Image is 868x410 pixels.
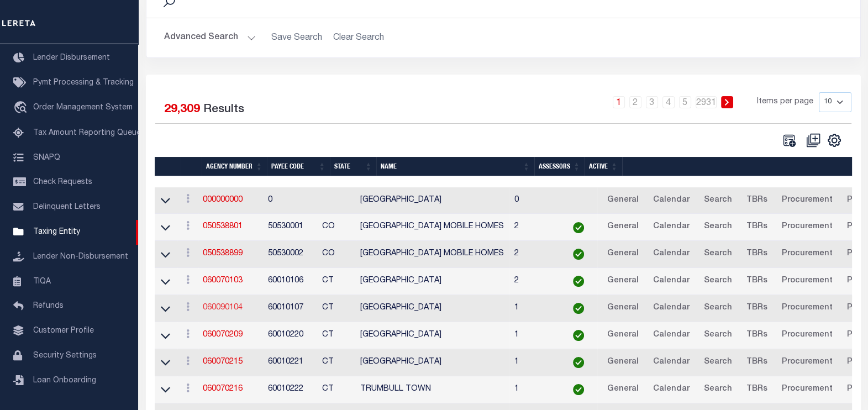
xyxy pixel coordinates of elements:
a: Calendar [648,272,694,290]
th: Name: activate to sort column ascending [376,157,534,176]
span: TIQA [33,277,51,285]
button: Advanced Search [164,27,256,49]
img: check-icon-green.svg [573,222,584,233]
a: 060070215 [203,358,243,366]
a: Calendar [648,381,694,398]
a: 060070216 [203,385,243,393]
td: 1 [509,376,560,403]
a: General [602,381,643,398]
a: Procurement [776,272,837,290]
td: 2 [509,214,560,241]
td: [GEOGRAPHIC_DATA] [356,295,510,322]
td: 50530001 [264,214,318,241]
td: 2 [509,241,560,268]
a: TBRs [741,299,772,317]
td: [GEOGRAPHIC_DATA] [356,187,510,214]
a: 060090104 [203,304,243,312]
span: 29,309 [164,104,200,115]
a: Calendar [648,327,694,344]
th: Payee Code: activate to sort column ascending [267,157,330,176]
a: 4 [662,96,675,108]
span: Pymt Processing & Tracking [33,79,134,87]
span: Taxing Entity [33,228,80,236]
a: TBRs [741,272,772,290]
a: TBRs [741,327,772,344]
span: Check Requests [33,178,92,186]
a: General [602,245,643,263]
img: check-icon-green.svg [573,276,584,287]
a: Search [698,327,737,344]
a: Calendar [648,299,694,317]
th: Agency Number: activate to sort column ascending [202,157,267,176]
td: CT [318,349,356,376]
span: SNAPQ [33,154,60,161]
a: Search [698,272,737,290]
a: Search [698,218,737,236]
span: Customer Profile [33,327,94,335]
span: Order Management System [33,104,133,112]
a: General [602,218,643,236]
a: General [602,354,643,371]
img: check-icon-green.svg [573,303,584,314]
a: 060070103 [203,277,243,285]
a: 1 [613,96,625,108]
span: Delinquent Letters [33,203,101,211]
span: Items per page [757,96,813,108]
a: TBRs [741,192,772,209]
span: Tax Amount Reporting Queue [33,129,141,137]
a: General [602,299,643,317]
label: Results [203,101,244,119]
td: 1 [509,322,560,349]
span: Security Settings [33,352,97,360]
a: 050538899 [203,250,243,257]
td: 60010107 [264,295,318,322]
td: TRUMBULL TOWN [356,376,510,403]
a: Calendar [648,192,694,209]
i: travel_explore [13,101,31,115]
span: Lender Disbursement [33,54,110,62]
td: [GEOGRAPHIC_DATA] MOBILE HOMES [356,241,510,268]
td: 50530002 [264,241,318,268]
a: Procurement [776,245,837,263]
th: Assessors: activate to sort column ascending [534,157,585,176]
td: CO [318,241,356,268]
a: Search [698,381,737,398]
a: TBRs [741,354,772,371]
a: Procurement [776,218,837,236]
img: check-icon-green.svg [573,384,584,395]
a: 2 [629,96,641,108]
td: 1 [509,349,560,376]
span: Refunds [33,302,64,310]
a: Procurement [776,354,837,371]
a: Calendar [648,218,694,236]
a: Procurement [776,381,837,398]
td: 0 [509,187,560,214]
a: Search [698,299,737,317]
td: 60010221 [264,349,318,376]
span: Lender Non-Disbursement [33,253,128,261]
a: Calendar [648,245,694,263]
td: [GEOGRAPHIC_DATA] MOBILE HOMES [356,214,510,241]
img: check-icon-green.svg [573,357,584,368]
a: TBRs [741,381,772,398]
img: check-icon-green.svg [573,330,584,341]
td: CO [318,214,356,241]
a: 060070209 [203,331,243,339]
td: [GEOGRAPHIC_DATA] [356,268,510,295]
a: Search [698,354,737,371]
td: CT [318,295,356,322]
td: [GEOGRAPHIC_DATA] [356,322,510,349]
a: TBRs [741,218,772,236]
a: General [602,192,643,209]
td: 60010220 [264,322,318,349]
a: Procurement [776,299,837,317]
a: 000000000 [203,196,243,204]
a: Search [698,245,737,263]
th: Active: activate to sort column ascending [585,157,622,176]
img: check-icon-green.svg [573,249,584,260]
a: General [602,272,643,290]
a: 5 [679,96,691,108]
a: 2931 [696,96,717,108]
a: Search [698,192,737,209]
a: 3 [646,96,658,108]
